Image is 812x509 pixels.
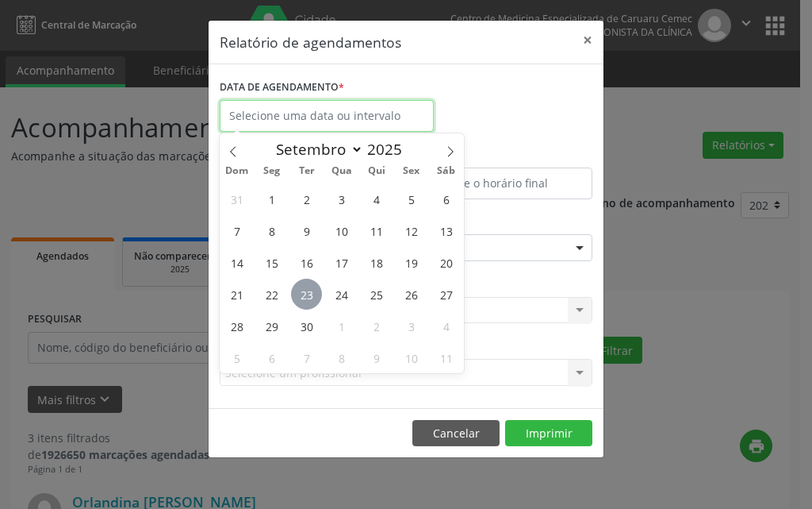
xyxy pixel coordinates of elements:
span: Setembro 20, 2025 [431,247,462,278]
span: Setembro 18, 2025 [361,247,392,278]
span: Outubro 10, 2025 [396,342,427,373]
span: Qui [359,166,394,176]
span: Outubro 2, 2025 [361,310,392,341]
span: Setembro 1, 2025 [256,183,287,214]
span: Setembro 14, 2025 [221,247,252,278]
span: Setembro 15, 2025 [256,247,287,278]
span: Outubro 1, 2025 [326,310,357,341]
span: Seg [255,166,289,176]
span: Setembro 5, 2025 [396,183,427,214]
span: Setembro 10, 2025 [326,215,357,246]
h5: Relatório de agendamentos [220,32,401,52]
span: Setembro 9, 2025 [291,215,322,246]
span: Setembro 11, 2025 [361,215,392,246]
span: Sáb [429,166,464,176]
span: Outubro 11, 2025 [431,342,462,373]
button: Close [572,21,603,60]
input: Selecione o horário final [410,168,592,199]
span: Outubro 9, 2025 [361,342,392,373]
span: Setembro 6, 2025 [431,183,462,214]
span: Agosto 31, 2025 [221,183,252,214]
span: Setembro 7, 2025 [221,215,252,246]
span: Setembro 25, 2025 [361,279,392,310]
input: Year [363,139,416,160]
span: Setembro 16, 2025 [291,247,322,278]
select: Month [268,138,363,160]
input: Selecione uma data ou intervalo [220,100,434,132]
span: Setembro 26, 2025 [396,279,427,310]
span: Setembro 21, 2025 [221,279,252,310]
span: Outubro 5, 2025 [221,342,252,373]
button: Cancelar [412,420,500,447]
span: Setembro 19, 2025 [396,247,427,278]
span: Setembro 3, 2025 [326,183,357,214]
button: Imprimir [505,420,592,447]
span: Setembro 8, 2025 [256,215,287,246]
span: Outubro 8, 2025 [326,342,357,373]
span: Sex [394,166,429,176]
span: Outubro 7, 2025 [291,342,322,373]
span: Setembro 29, 2025 [256,310,287,341]
span: Outubro 3, 2025 [396,310,427,341]
span: Outubro 6, 2025 [256,342,287,373]
span: Setembro 28, 2025 [221,310,252,341]
span: Outubro 4, 2025 [431,310,462,341]
span: Ter [289,166,324,176]
span: Setembro 23, 2025 [291,279,322,310]
span: Setembro 30, 2025 [291,310,322,341]
span: Setembro 27, 2025 [431,279,462,310]
span: Setembro 17, 2025 [326,247,357,278]
span: Dom [220,166,255,176]
span: Setembro 22, 2025 [256,279,287,310]
span: Setembro 13, 2025 [431,215,462,246]
span: Setembro 4, 2025 [361,183,392,214]
label: ATÉ [410,143,592,168]
span: Setembro 2, 2025 [291,183,322,214]
span: Setembro 12, 2025 [396,215,427,246]
span: Qua [324,166,359,176]
span: Setembro 24, 2025 [326,279,357,310]
label: DATA DE AGENDAMENTO [220,75,344,100]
